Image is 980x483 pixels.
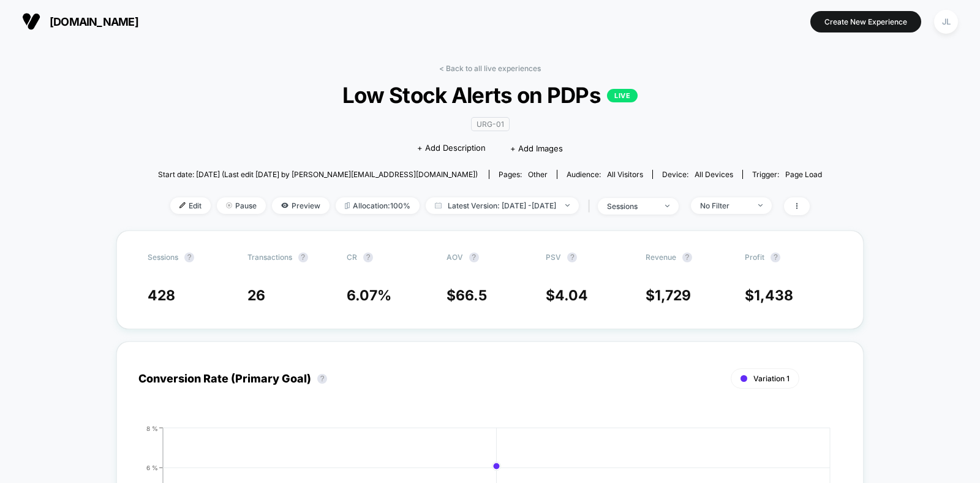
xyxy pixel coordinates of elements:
button: ? [567,253,577,262]
span: other [528,170,548,179]
span: Transactions [247,253,292,262]
button: ? [469,253,479,262]
div: Pages: [499,170,548,179]
button: [DOMAIN_NAME] [18,12,142,31]
span: | [585,197,598,215]
img: edit [179,202,186,208]
img: calendar [435,202,442,208]
span: 1,438 [754,287,793,304]
button: ? [298,253,308,262]
span: Revenue [646,253,676,262]
div: Trigger: [752,170,822,179]
span: + Add Description [417,142,486,154]
span: Edit [170,197,211,214]
span: Variation 1 [753,374,790,383]
img: rebalance [345,202,350,209]
div: No Filter [700,201,749,210]
div: Audience: [567,170,643,179]
div: sessions [607,202,656,211]
span: AOV [447,253,463,262]
span: 428 [148,287,175,304]
span: Device: [652,170,742,179]
button: JL [930,9,962,34]
button: ? [317,374,327,384]
span: URG-01 [471,117,510,131]
span: 4.04 [555,287,588,304]
span: Pause [217,197,266,214]
span: 66.5 [456,287,487,304]
span: $ [447,287,487,304]
span: CR [347,253,357,262]
tspan: 8 % [146,424,158,432]
span: Sessions [148,253,178,262]
button: ? [363,253,373,262]
span: 1,729 [655,287,691,304]
a: < Back to all live experiences [439,64,541,73]
span: all devices [695,170,733,179]
span: PSV [546,253,561,262]
span: [DOMAIN_NAME] [50,15,138,28]
span: 26 [247,287,265,304]
img: end [758,204,763,207]
span: Latest Version: [DATE] - [DATE] [426,197,579,214]
p: LIVE [607,89,638,102]
span: Page Load [785,170,822,179]
img: Visually logo [22,12,40,31]
tspan: 6 % [146,463,158,471]
button: ? [682,253,692,262]
button: ? [771,253,780,262]
button: ? [184,253,194,262]
span: Profit [745,253,764,262]
span: Start date: [DATE] (Last edit [DATE] by [PERSON_NAME][EMAIL_ADDRESS][DOMAIN_NAME]) [158,170,478,179]
img: end [665,205,669,207]
span: Allocation: 100% [336,197,420,214]
span: All Visitors [607,170,643,179]
span: $ [546,287,588,304]
span: Low Stock Alerts on PDPs [191,82,788,108]
span: + Add Images [510,143,563,153]
div: JL [934,10,958,34]
span: Preview [272,197,330,214]
span: $ [745,287,793,304]
img: end [565,204,570,207]
button: Create New Experience [810,11,921,32]
img: end [226,202,232,208]
span: $ [646,287,691,304]
span: 6.07 % [347,287,391,304]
